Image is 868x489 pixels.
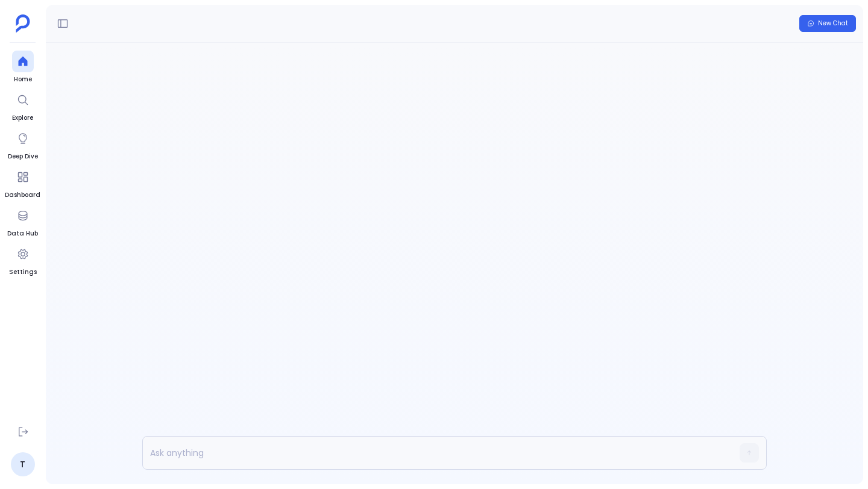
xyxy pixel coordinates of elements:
a: Data Hub [7,205,38,238]
a: Explore [12,89,34,123]
img: petavue logo [16,14,30,33]
a: Deep Dive [8,128,38,161]
a: Home [12,51,34,84]
span: Explore [12,113,34,123]
span: Data Hub [7,229,38,238]
a: T [11,452,35,476]
span: Deep Dive [8,152,38,161]
span: New Chat [818,19,848,28]
a: Settings [9,243,37,277]
a: Dashboard [5,166,40,200]
span: Settings [9,267,37,277]
button: New Chat [799,15,856,32]
span: Dashboard [5,190,40,200]
span: Home [12,75,34,84]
